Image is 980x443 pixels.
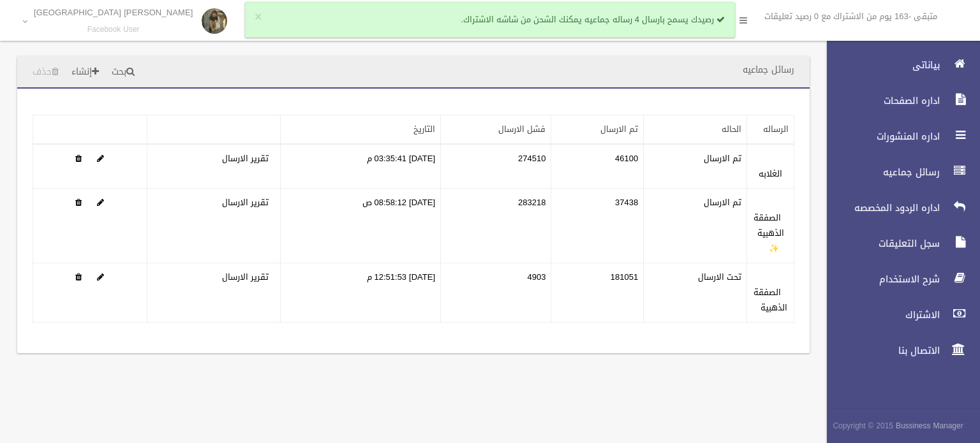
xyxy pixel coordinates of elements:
span: الاتصال بنا [816,344,944,357]
td: [DATE] 08:58:12 ص [281,189,441,263]
td: 37438 [551,189,644,263]
a: تقرير الارسال [222,150,269,166]
a: اداره الصفحات [816,87,980,115]
span: اداره الردود المخصصه [816,201,944,214]
a: إنشاء [66,61,104,84]
a: اداره المنشورات [816,122,980,150]
td: 46100 [551,144,644,189]
p: [PERSON_NAME] [GEOGRAPHIC_DATA] [34,8,193,17]
a: الغلابه [759,166,782,182]
label: تم الارسال [704,195,741,210]
th: الرساله [747,115,794,145]
span: اداره الصفحات [816,94,944,107]
a: رسائل جماعيه [816,158,980,186]
div: رصيدك يسمح بارسال 4 رساله جماعيه يمكنك الشحن من شاشه الاشتراك. [245,2,735,38]
th: الحاله [644,115,747,145]
span: سجل التعليقات [816,237,944,250]
a: اداره الردود المخصصه [816,194,980,222]
a: بحث [107,61,140,84]
strong: Bussiness Manager [896,419,963,433]
a: تقرير الارسال [222,194,269,210]
span: الاشتراك [816,309,944,321]
a: فشل الارسال [498,121,546,137]
label: تحت الارسال [698,270,741,285]
span: شرح الاستخدام [816,273,944,286]
td: 181051 [551,263,644,323]
a: شرح الاستخدام [816,265,980,293]
a: Edit [97,269,104,285]
header: رسائل جماعيه [727,57,810,82]
span: رسائل جماعيه [816,166,944,178]
a: Edit [97,194,104,210]
td: [DATE] 03:35:41 م [281,144,441,189]
span: اداره المنشورات [816,130,944,143]
label: تم الارسال [704,151,741,166]
a: الاشتراك [816,301,980,329]
a: الصفقة الذهبية [754,284,787,316]
td: 283218 [441,189,551,263]
td: 4903 [441,263,551,323]
a: تقرير الارسال [222,269,269,285]
a: Edit [97,150,104,166]
a: التاريخ [413,121,435,137]
span: بياناتى [816,59,944,71]
a: بياناتى [816,51,980,79]
a: الصفقة الذهبية ✨ [754,210,784,256]
span: Copyright © 2015 [833,419,893,433]
a: تم الارسال [600,121,638,137]
a: سجل التعليقات [816,229,980,258]
td: [DATE] 12:51:53 م [281,263,441,323]
a: الاتصال بنا [816,337,980,365]
td: 274510 [441,144,551,189]
small: Facebook User [34,25,193,34]
button: × [255,11,262,24]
